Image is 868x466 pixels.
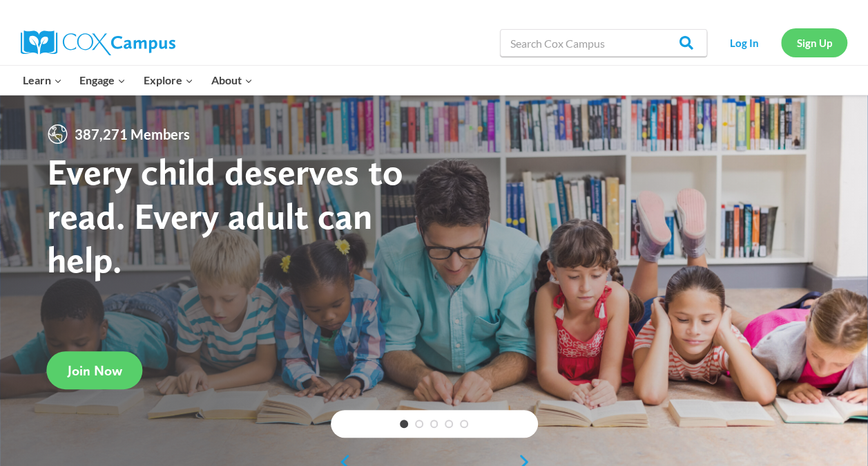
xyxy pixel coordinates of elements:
[430,420,438,428] a: 3
[500,29,707,57] input: Search Cox Campus
[21,30,175,55] img: Cox Campus
[460,420,468,428] a: 5
[781,28,847,57] a: Sign Up
[714,28,774,57] a: Log In
[415,420,423,428] a: 2
[71,66,135,95] button: Child menu of Engage
[69,123,195,145] span: 387,271 Members
[47,149,403,281] strong: Every child deserves to read. Every adult can help.
[47,351,143,389] a: Join Now
[202,66,262,95] button: Child menu of About
[14,66,71,95] button: Child menu of Learn
[714,28,847,57] nav: Secondary Navigation
[445,420,453,428] a: 4
[14,66,261,95] nav: Primary Navigation
[135,66,202,95] button: Child menu of Explore
[68,362,122,379] span: Join Now
[400,420,408,428] a: 1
